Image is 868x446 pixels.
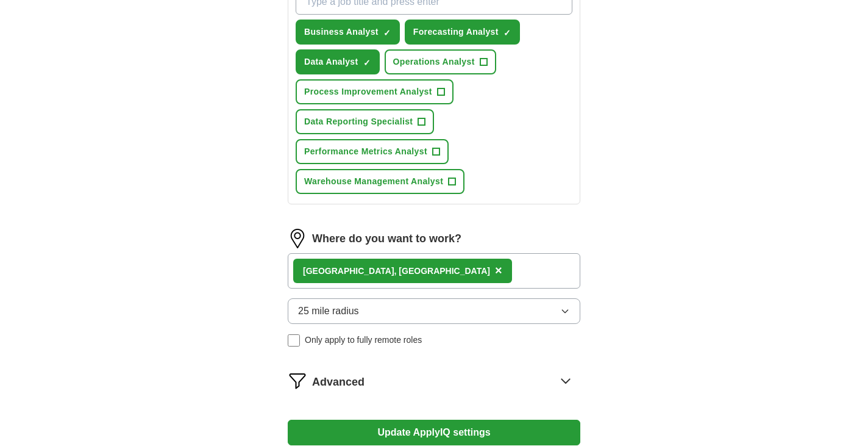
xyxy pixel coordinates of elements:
img: location.png [288,229,307,248]
span: Advanced [312,374,365,390]
span: × [495,264,502,277]
label: Where do you want to work? [312,231,461,247]
button: Operations Analyst [385,49,496,74]
button: Update ApplyIQ settings [288,420,580,445]
button: Data Reporting Specialist [296,109,434,134]
input: Only apply to fully remote roles [288,334,300,347]
span: Forecasting Analyst [413,26,499,38]
button: × [495,262,502,280]
span: Only apply to fully remote roles [305,334,422,347]
span: Process Improvement Analyst [304,85,432,98]
button: Forecasting Analyst✓ [405,20,520,45]
button: 25 mile radius [288,298,580,324]
span: Performance Metrics Analyst [304,145,427,158]
span: Data Analyst [304,56,358,68]
button: Performance Metrics Analyst [296,139,449,164]
img: filter [288,371,307,390]
div: [GEOGRAPHIC_DATA], [GEOGRAPHIC_DATA] [303,265,490,278]
span: ✓ [383,28,391,38]
span: Warehouse Management Analyst [304,175,443,188]
button: Data Analyst✓ [296,49,380,74]
button: Warehouse Management Analyst [296,169,464,194]
span: Operations Analyst [393,56,475,68]
span: ✓ [363,58,371,68]
span: Business Analyst [304,26,379,38]
button: Business Analyst✓ [296,20,400,45]
button: Process Improvement Analyst [296,79,454,104]
span: Data Reporting Specialist [304,115,413,128]
span: ✓ [503,28,511,38]
span: 25 mile radius [298,304,359,318]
